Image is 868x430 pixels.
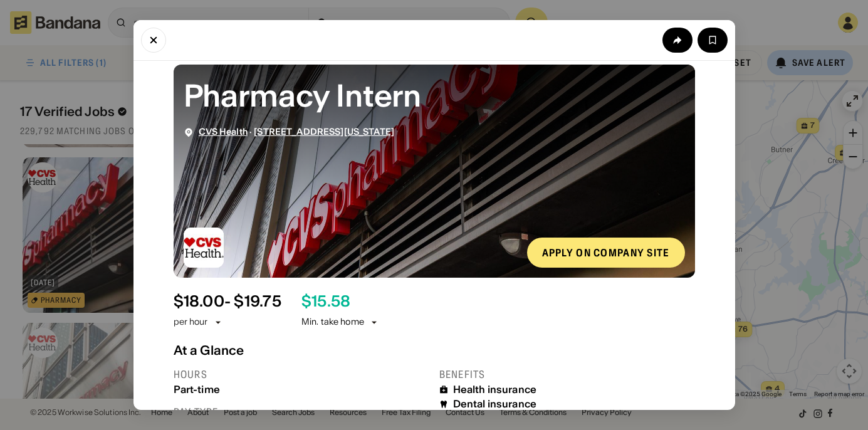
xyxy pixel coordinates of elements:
div: Health insurance [453,384,537,396]
span: CVS Health [199,126,248,137]
div: Apply on company site [542,248,670,258]
div: Pharmacy Intern [184,75,685,117]
div: Dental insurance [453,398,537,410]
img: CVS Health logo [184,228,224,268]
div: $ 15.58 [301,293,350,311]
div: Benefits [439,368,695,381]
div: Min. take home [301,316,379,328]
button: Close [141,28,166,53]
div: Hours [174,368,429,381]
div: At a Glance [174,343,695,358]
div: · [199,127,394,137]
div: Part-time [174,384,429,396]
div: per hour [174,316,208,328]
div: $ 18.00 - $19.75 [174,293,281,311]
div: Pay type [174,406,429,419]
span: [STREET_ADDRESS][US_STATE] [254,126,394,137]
